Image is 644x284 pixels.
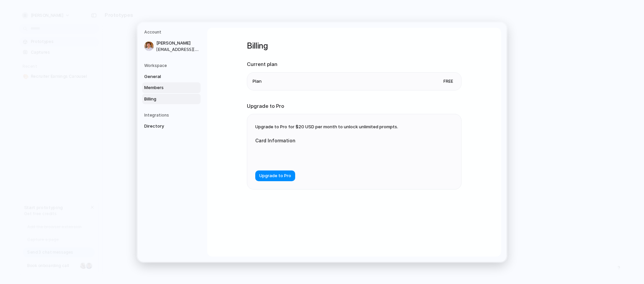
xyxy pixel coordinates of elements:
h2: Current plan [247,61,462,68]
span: Members [144,84,187,91]
a: General [142,71,201,82]
a: Members [142,82,201,93]
h5: Integrations [144,112,201,118]
span: [PERSON_NAME] [156,40,199,47]
span: Upgrade to Pro [259,172,291,179]
button: Upgrade to Pro [255,170,295,181]
span: Plan [253,78,262,84]
a: [PERSON_NAME][EMAIL_ADDRESS][DOMAIN_NAME] [142,38,201,55]
h5: Account [144,29,201,35]
span: Free [441,78,456,84]
span: Directory [144,123,187,130]
span: Upgrade to Pro for $20 USD per month to unlock unlimited prompts. [255,124,398,129]
iframe: Secure card payment input frame [261,152,384,158]
a: Directory [142,121,201,132]
h1: Billing [247,40,462,52]
span: Billing [144,95,187,102]
a: Billing [142,93,201,104]
span: General [144,73,187,80]
h5: Workspace [144,62,201,68]
label: Card Information [255,137,389,144]
span: [EMAIL_ADDRESS][DOMAIN_NAME] [156,46,199,52]
h2: Upgrade to Pro [247,102,462,110]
